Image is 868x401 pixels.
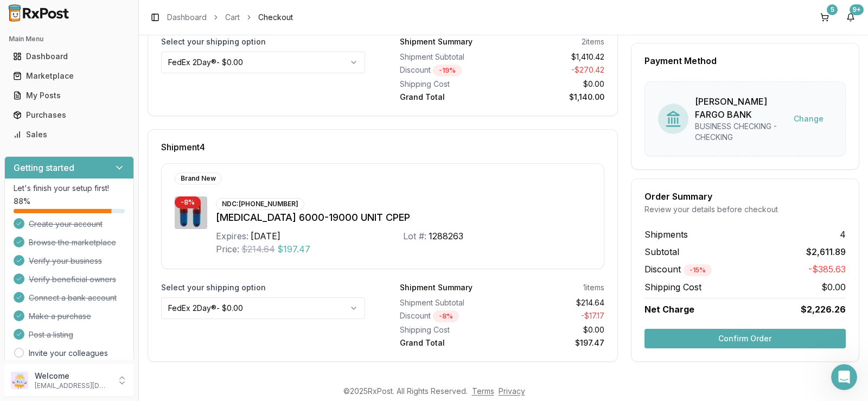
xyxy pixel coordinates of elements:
button: Dashboard [4,48,134,65]
div: Shipment Subtotal [400,297,497,308]
span: -$385.63 [808,263,846,276]
div: Shipment Summary [400,36,473,47]
p: Let's finish your setup first! [14,183,125,194]
iframe: Intercom live chat [831,364,857,390]
button: 9+ [842,9,859,26]
div: [MEDICAL_DATA] 6000-19000 UNIT CPEP [216,210,591,225]
div: Lot #: [403,230,426,243]
img: RxPost Logo [4,4,74,22]
div: Shipment Subtotal [400,52,497,62]
span: Subtotal [644,245,679,258]
div: Sales [13,129,125,140]
div: Brand New [175,173,222,184]
span: Shipment 4 [161,143,205,151]
div: 1 items [583,282,604,293]
div: 2 items [582,36,604,47]
div: - 8 % [175,196,201,208]
button: Purchases [4,106,134,124]
div: - 8 % [433,310,459,322]
span: Shipments [644,228,688,241]
div: - $270.42 [506,65,604,77]
span: $214.64 [241,243,275,256]
h3: Getting started [14,161,74,174]
div: $197.47 [506,338,604,348]
div: Purchases [13,110,125,120]
a: Invite your colleagues [29,348,108,359]
div: [PERSON_NAME] FARGO BANK [695,95,785,121]
div: My Posts [13,90,125,101]
button: My Posts [4,87,134,104]
div: 5 [827,4,838,15]
span: Discount [644,264,712,275]
p: Welcome [35,371,110,381]
button: Change [785,109,832,129]
a: Marketplace [9,66,130,86]
div: Dashboard [13,51,125,62]
div: BUSINESS CHECKING - CHECKING [695,121,785,143]
div: [DATE] [251,230,280,243]
button: 5 [816,9,833,26]
a: Terms [472,386,494,396]
div: 1288263 [429,230,463,243]
label: Select your shipping option [161,36,365,47]
label: Select your shipping option [161,282,365,293]
span: Verify your business [29,256,102,266]
button: Confirm Order [644,329,846,348]
div: 9+ [850,4,864,15]
div: Shipping Cost [400,324,497,335]
div: $0.00 [506,79,604,90]
span: Checkout [258,12,293,23]
div: $214.64 [506,297,604,308]
button: Marketplace [4,67,134,85]
button: Sales [4,126,134,143]
span: 4 [840,228,846,241]
h2: Main Menu [9,35,130,43]
a: Sales [9,125,130,144]
span: $2,611.89 [806,245,846,258]
span: Net Charge [644,304,694,315]
div: Marketplace [13,71,125,81]
div: Price: [216,243,239,256]
div: NDC: [PHONE_NUMBER] [216,198,304,210]
nav: breadcrumb [167,12,293,23]
span: Shipping Cost [644,281,701,294]
span: Verify beneficial owners [29,274,116,285]
div: Payment Method [644,56,846,65]
div: Review your details before checkout [644,204,846,215]
a: Dashboard [9,47,130,66]
span: $2,226.26 [801,303,846,316]
a: Purchases [9,105,130,125]
div: $1,410.42 [506,52,604,62]
div: Expires: [216,230,248,243]
img: User avatar [11,372,28,389]
a: Privacy [499,386,525,396]
span: $0.00 [821,281,846,294]
div: - $17.17 [506,310,604,322]
div: $1,140.00 [506,92,604,103]
p: [EMAIL_ADDRESS][DOMAIN_NAME] [35,381,110,390]
div: - 19 % [433,65,462,77]
div: Discount [400,65,497,77]
span: Browse the marketplace [29,237,116,248]
a: My Posts [9,86,130,105]
a: Cart [225,12,240,23]
div: Grand Total [400,338,497,348]
div: Shipment Summary [400,282,473,293]
span: Create your account [29,219,103,230]
div: Order Summary [644,192,846,201]
div: Grand Total [400,92,497,103]
span: 88 % [14,196,30,207]
div: - 15 % [684,264,712,276]
div: $0.00 [506,324,604,335]
div: Shipping Cost [400,79,497,90]
span: Post a listing [29,329,73,340]
a: Dashboard [167,12,207,23]
span: $197.47 [277,243,310,256]
span: Make a purchase [29,311,91,322]
img: Creon 6000-19000 UNIT CPEP [175,196,207,229]
span: Connect a bank account [29,292,117,303]
div: Discount [400,310,497,322]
